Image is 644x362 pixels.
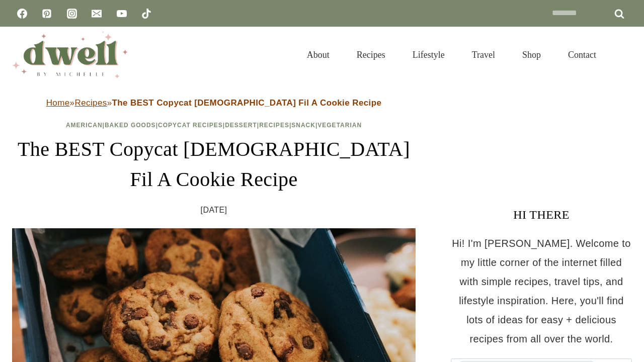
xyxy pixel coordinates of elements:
strong: The BEST Copycat [DEMOGRAPHIC_DATA] Fil A Cookie Recipe [112,98,382,108]
a: Vegetarian [317,122,362,129]
a: Snack [291,122,315,129]
a: Instagram [62,4,82,24]
a: YouTube [112,4,132,24]
a: Recipes [343,37,399,72]
a: Email [87,4,107,24]
p: Hi! I'm [PERSON_NAME]. Welcome to my little corner of the internet filled with simple recipes, tr... [451,234,632,348]
a: Pinterest [37,4,57,24]
a: Lifestyle [399,37,458,72]
a: Recipes [259,122,289,129]
a: Travel [458,37,509,72]
img: DWELL by michelle [12,32,128,78]
a: About [293,37,343,72]
button: View Search Form [615,46,632,63]
a: Recipes [74,98,107,108]
a: Copycat Recipes [158,122,223,129]
a: Home [46,98,70,108]
h3: HI THERE [451,206,632,224]
nav: Primary Navigation [293,37,610,72]
a: Baked Goods [105,122,156,129]
span: | | | | | | [66,122,362,129]
a: TikTok [136,4,156,24]
a: Dessert [225,122,257,129]
a: Shop [509,37,554,72]
span: » » [46,98,382,108]
h1: The BEST Copycat [DEMOGRAPHIC_DATA] Fil A Cookie Recipe [12,134,416,195]
time: [DATE] [201,203,227,218]
a: Contact [554,37,610,72]
a: American [66,122,103,129]
a: Facebook [12,4,32,24]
